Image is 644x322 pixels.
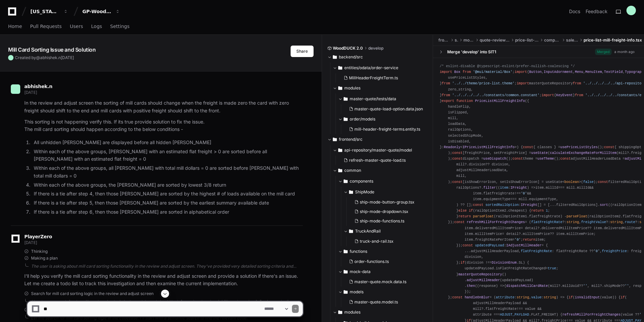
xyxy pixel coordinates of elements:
span: quote-review-module [480,37,510,43]
button: master-quote/tests/data [338,93,428,104]
span: deliveredMillItemPrice [475,226,521,230]
button: common [333,165,433,176]
span: function [456,99,473,103]
span: usePriceListStyles [560,145,598,149]
span: return [523,238,535,242]
svg: Directory [344,247,348,256]
button: master-quote.mock.data.ts [346,277,429,287]
span: isFlatFreightRateChanged [496,266,546,270]
span: freightPrice [602,249,627,253]
button: [US_STATE] Pacific [28,5,71,18]
a: Docs [569,8,580,15]
span: string [567,220,579,224]
span: @ [36,55,40,60]
p: I'll help you verify the mill card sorting functionality in the review and adjust screen and prov... [24,272,303,288]
div: Merge 'develop' into SIT1 [447,49,496,55]
span: dispatchMillCardRate [506,284,548,288]
button: modules [333,83,428,93]
span: api-repository/master-quote/model [344,147,412,153]
span: millItemPrice [567,232,594,236]
span: entities/odata/order-service [344,65,398,71]
span: functions [350,249,367,254]
svg: Directory [338,166,342,175]
span: '0' [594,249,600,253]
span: if [469,209,473,213]
span: import [542,93,554,97]
span: Pull Requests [30,24,61,28]
span: DivisionEnum [492,261,517,265]
button: ship-mode-dropdown.tsx [352,207,429,216]
span: true [548,266,556,270]
span: sort [600,203,608,207]
button: truck-and-rail.tsx [352,237,429,246]
svg: Directory [333,53,337,61]
span: '0' [514,238,520,242]
span: TextField [604,70,623,74]
span: millId [577,186,589,190]
p: This sorting is not happening verify this. If its true provide solution to fix the issue. The mil... [24,118,303,134]
span: '../../../../../constants/common.constant' [452,93,540,97]
span: MillHeaderFreightTerm.ts [349,75,398,81]
button: order-functions.ts [346,257,429,266]
button: models [338,287,433,297]
span: { handleFlip, isFlipped, mill, loadData, railOptions, selectedShipMode, isDisabled, }: < > [440,99,529,149]
span: '../../theme/price-list.theme' [452,81,515,85]
span: parseFloat [473,214,494,218]
span: '@mui/material/Box' [473,70,512,74]
span: deliveredMillItemPrice [542,226,588,230]
span: millItemPrice [475,232,502,236]
span: models [350,289,364,295]
span: else [458,209,467,213]
span: mock-data [350,269,371,274]
li: Within each of the above groups, the [PERSON_NAME] are sorted by lowest 3/8 return [32,181,303,189]
li: If there is a tie after step 5, then those [PERSON_NAME] are sorted by the earliest summary avail... [32,199,303,207]
a: Home [8,19,22,34]
span: price-list-module [515,37,539,43]
span: filter [483,186,496,190]
span: useTheme [537,157,554,161]
span: develop [368,46,383,51]
span: const [523,145,533,149]
span: Thinking [31,249,48,254]
span: from [573,81,581,85]
span: frontend/src [339,137,363,142]
app-text-character-animate: Mill Card Sorting Issue and Solution [8,46,96,53]
span: from [442,81,450,85]
span: IFreight [521,203,537,207]
a: Pull Requests [30,19,61,34]
svg: Directory [349,188,353,196]
span: Users [70,24,83,28]
span: order-functions.ts [354,259,389,264]
span: flatfreightrate [529,214,560,218]
span: cheapest [508,209,525,213]
span: SL [519,261,523,265]
span: [DATE] [61,55,74,60]
li: Within each of the above groups, [PERSON_NAME] with an estimated flat freight > 0 are sorted befo... [32,148,303,163]
span: export [442,99,454,103]
span: order/models [350,116,375,122]
svg: Directory [344,115,348,123]
span: response [479,284,496,288]
span: then [467,284,475,288]
li: If there is a tie after step 4, then those [PERSON_NAME] are sorted by the highest # of loads ava... [32,190,303,198]
button: entities/odata/order-service [333,62,428,73]
span: Logs [91,24,102,28]
span: MenuItem [585,70,602,74]
span: updatedPayLoad [475,243,504,247]
span: Menu [575,70,583,74]
span: flatFreightRate [531,220,562,224]
span: refreshMillForFreightChanges [467,220,525,224]
span: Readonly [444,145,460,149]
span: import [517,81,529,85]
span: division [469,162,485,166]
span: modules [463,37,474,43]
span: const [462,243,473,247]
span: ( ) => [477,284,504,288]
span: ship-mode-dropdown.tsx [360,209,408,214]
a: Logs [91,19,102,34]
span: common [344,168,361,173]
button: ship-mode-functions.ts [352,216,429,226]
span: const [473,203,483,207]
span: InputAdornment [544,70,573,74]
span: const [598,180,608,184]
